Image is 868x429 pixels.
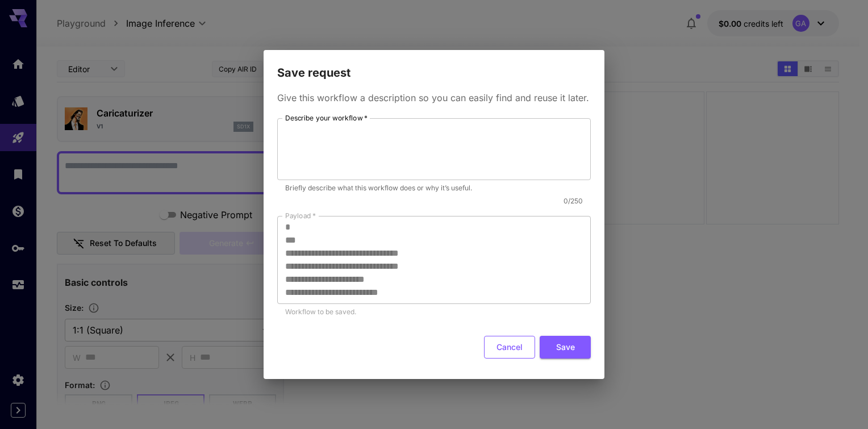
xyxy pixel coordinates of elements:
[285,113,368,123] label: Describe your workflow
[285,211,316,220] label: Payload
[285,306,583,318] p: Workflow to be saved.
[277,195,583,207] p: 0 / 250
[540,336,591,359] button: Save
[264,50,604,82] h2: Save request
[484,336,535,359] button: Cancel
[277,91,591,105] p: Give this workflow a description so you can easily find and reuse it later.
[285,182,583,194] p: Briefly describe what this workflow does or why it’s useful.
